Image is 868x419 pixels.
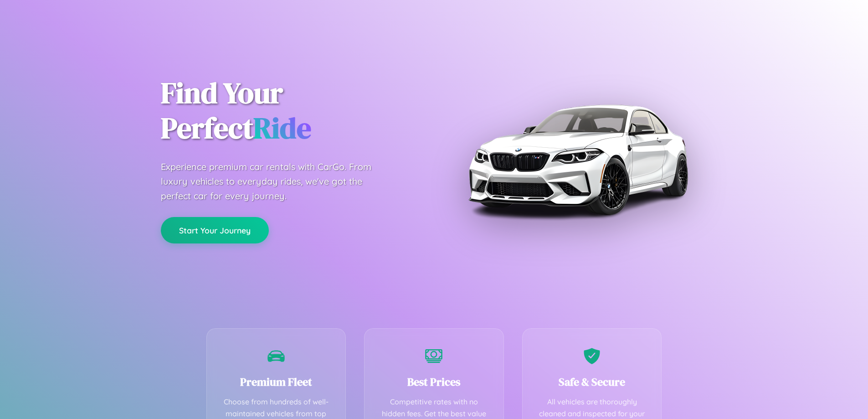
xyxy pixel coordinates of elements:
[221,374,332,389] h3: Premium Fleet
[253,108,311,148] span: Ride
[536,374,648,389] h3: Safe & Secure
[161,76,421,146] h1: Find Your Perfect
[464,46,692,274] img: Premium BMW car rental vehicle
[161,160,389,203] p: Experience premium car rentals with CarGo. From luxury vehicles to everyday rides, we've got the ...
[161,217,269,243] button: Start Your Journey
[378,374,490,389] h3: Best Prices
